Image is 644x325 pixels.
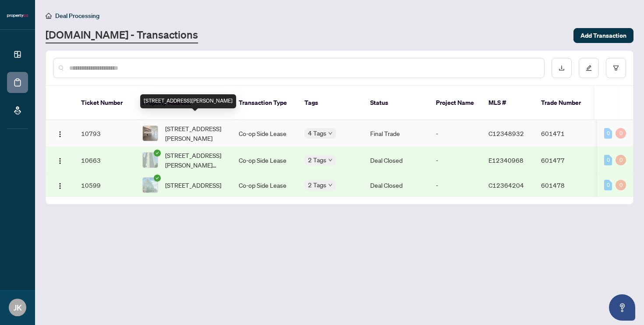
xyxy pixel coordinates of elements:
[74,86,135,120] th: Ticket Number
[363,174,429,197] td: Deal Closed
[613,65,619,71] span: filter
[57,157,64,164] img: Logo
[580,29,626,43] span: Add Transaction
[604,180,612,190] div: 0
[165,124,225,143] span: [STREET_ADDRESS][PERSON_NAME]
[363,120,429,147] td: Final Trade
[154,175,161,182] span: check-circle
[534,174,595,197] td: 601478
[7,13,28,18] img: logo
[74,120,135,147] td: 10793
[429,120,481,147] td: -
[481,86,534,120] th: MLS #
[616,128,626,139] div: 0
[55,12,99,20] span: Deal Processing
[328,158,333,162] span: down
[534,120,595,147] td: 601471
[429,174,481,197] td: -
[534,147,595,174] td: 601477
[604,155,612,165] div: 0
[604,128,612,139] div: 0
[74,147,135,174] td: 10663
[143,126,158,141] img: thumbnail-img
[328,131,333,136] span: down
[429,86,481,120] th: Project Name
[165,180,221,190] span: [STREET_ADDRESS]
[154,150,161,157] span: check-circle
[57,131,64,138] img: Logo
[46,13,52,19] span: home
[609,294,635,321] button: Open asap
[616,155,626,165] div: 0
[46,28,198,43] a: [DOMAIN_NAME] - Transactions
[74,174,135,197] td: 10599
[165,150,225,170] span: [STREET_ADDRESS][PERSON_NAME] [STREET_ADDRESS]
[429,147,481,174] td: -
[232,174,297,197] td: Co-op Side Lease
[53,126,67,140] button: Logo
[232,120,297,147] td: Co-op Side Lease
[140,94,236,108] div: [STREET_ADDRESS][PERSON_NAME]
[579,58,599,78] button: edit
[135,86,232,120] th: Property Address
[143,178,158,193] img: thumbnail-img
[53,178,67,192] button: Logo
[14,301,22,314] span: JK
[488,181,524,189] span: C12364204
[308,128,326,138] span: 4 Tags
[573,28,633,43] button: Add Transaction
[606,58,626,78] button: filter
[552,58,572,78] button: download
[616,180,626,190] div: 0
[308,155,326,165] span: 2 Tags
[534,86,595,120] th: Trade Number
[308,180,326,190] span: 2 Tags
[363,86,429,120] th: Status
[53,153,67,167] button: Logo
[232,86,297,120] th: Transaction Type
[232,147,297,174] td: Co-op Side Lease
[57,182,64,189] img: Logo
[559,65,565,71] span: download
[488,129,524,137] span: C12348932
[488,156,524,164] span: E12340968
[297,86,363,120] th: Tags
[363,147,429,174] td: Deal Closed
[328,183,333,187] span: down
[586,65,592,71] span: edit
[143,153,158,168] img: thumbnail-img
